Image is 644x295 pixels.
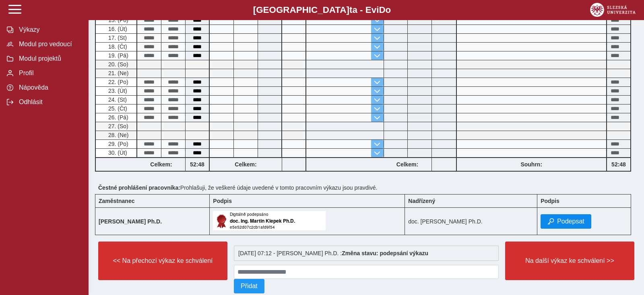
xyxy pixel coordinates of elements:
span: Modul pro vedoucí [17,41,82,48]
button: Na další výkaz ke schválení >> [505,242,634,280]
button: << Na přechozí výkaz ke schválení [98,242,227,280]
span: 20. (So) [107,61,128,68]
span: Podepsat [557,218,584,225]
b: [GEOGRAPHIC_DATA] a - Evi [24,5,620,15]
span: 24. (St) [107,96,127,103]
span: 17. (St) [107,35,127,41]
button: Podepsat [541,214,591,229]
span: t [349,5,352,15]
b: 52:48 [186,161,209,168]
div: [DATE] 07:12 - [PERSON_NAME] Ph.D. : [234,246,499,261]
b: Celkem: [384,161,431,168]
img: Digitálně podepsáno uživatelem [213,211,326,230]
button: Přidat [234,279,264,293]
span: Profil [17,70,82,77]
span: 19. (Pá) [107,52,128,59]
b: [PERSON_NAME] Ph.D. [99,218,162,225]
span: 15. (Po) [107,17,128,23]
span: Odhlásit [17,98,82,106]
span: D [379,5,385,15]
b: Celkem: [210,161,282,168]
span: Modul projektů [17,55,82,62]
b: Podpis [541,198,559,204]
b: Podpis [213,198,232,204]
td: doc. [PERSON_NAME] Ph.D. [405,208,537,235]
span: 28. (Ne) [107,132,129,138]
b: Čestné prohlášení pracovníka: [98,184,180,191]
span: 27. (So) [107,123,128,129]
b: 52:48 [607,161,630,168]
span: 30. (Út) [107,150,127,156]
b: Změna stavu: podepsání výkazu [342,250,428,256]
span: 21. (Ne) [107,70,129,76]
span: 23. (Út) [107,88,127,94]
span: 25. (Čt) [107,105,127,112]
span: 16. (Út) [107,26,127,32]
span: << Na přechozí výkaz ke schválení [105,257,221,264]
span: Nápověda [17,84,82,91]
span: Na další výkaz ke schválení >> [512,257,627,264]
b: Nadřízený [408,198,435,204]
div: Prohlašuji, že veškeré údaje uvedené v tomto pracovním výkazu jsou pravdivé. [95,181,638,194]
span: Přidat [241,283,258,290]
span: 29. (Po) [107,141,128,147]
span: 18. (Čt) [107,43,127,50]
b: Souhrn: [520,161,542,168]
span: 26. (Pá) [107,114,128,121]
span: o [386,5,391,15]
img: logo_web_su.png [590,3,636,17]
span: Výkazy [17,26,82,33]
b: Celkem: [137,161,185,168]
b: Zaměstnanec [99,198,134,204]
span: 22. (Po) [107,79,128,85]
